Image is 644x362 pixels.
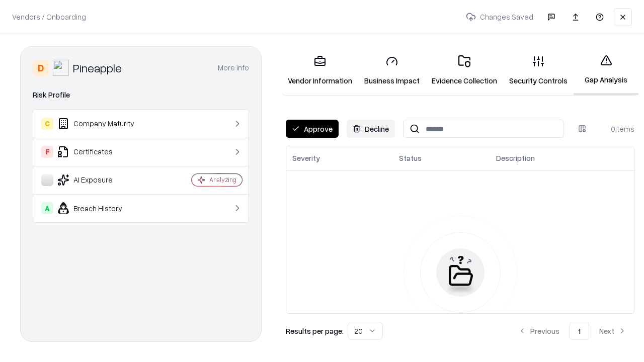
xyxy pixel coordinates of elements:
div: F [41,146,53,158]
div: A [41,202,53,214]
button: Decline [347,120,395,138]
div: Status [399,153,422,163]
button: Approve [286,120,339,138]
div: Severity [292,153,320,163]
div: Description [496,153,535,163]
div: 0 items [594,124,634,134]
div: Breach History [41,202,162,214]
div: Risk Profile [33,89,249,101]
a: Evidence Collection [426,47,503,94]
a: Vendor Information [282,47,358,94]
a: Security Controls [503,47,574,94]
div: AI Exposure [41,174,162,186]
div: D [33,60,49,76]
div: Pineapple [73,60,122,76]
p: Changes Saved [462,8,537,26]
button: 1 [570,322,589,340]
a: Business Impact [358,47,426,94]
div: Company Maturity [41,118,162,130]
div: Analyzing [209,175,236,184]
p: Vendors / Onboarding [12,12,86,22]
div: Certificates [41,146,162,158]
nav: pagination [510,322,634,340]
a: Gap Analysis [574,46,638,95]
img: Pineapple [53,60,69,76]
p: Results per page: [286,326,344,336]
div: C [41,118,53,130]
button: More info [218,59,249,77]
